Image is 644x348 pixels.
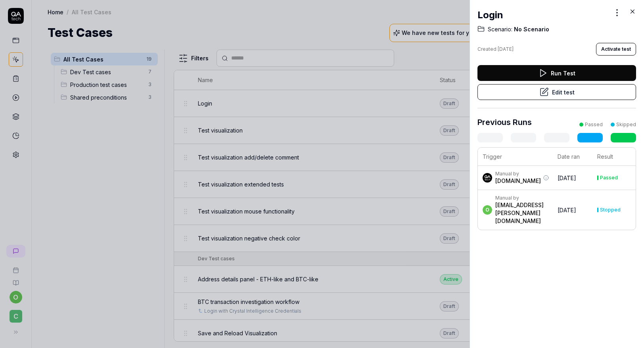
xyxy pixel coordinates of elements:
[477,84,636,100] button: Edit test
[512,25,549,33] span: No Scenario
[585,121,603,128] div: Passed
[495,177,541,185] div: [DOMAIN_NAME]
[477,8,503,22] h2: Login
[495,171,541,177] div: Manual by
[600,175,618,180] div: Passed
[477,65,636,81] button: Run Test
[495,195,550,201] div: Manual by
[483,173,492,183] img: 7ccf6c19-61ad-4a6c-8811-018b02a1b829.jpg
[495,201,550,225] div: [EMAIL_ADDRESS][PERSON_NAME][DOMAIN_NAME]
[478,148,553,166] th: Trigger
[498,46,514,52] time: [DATE]
[600,208,621,212] div: Stopped
[483,205,492,215] span: o
[542,174,550,181] button: More information
[488,25,512,33] span: Scenario:
[558,175,576,181] time: [DATE]
[596,43,636,56] button: Activate test
[477,116,532,128] h3: Previous Runs
[592,148,636,166] th: Result
[477,46,514,53] div: Created
[558,207,576,213] time: [DATE]
[616,121,636,128] div: Skipped
[553,148,592,166] th: Date ran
